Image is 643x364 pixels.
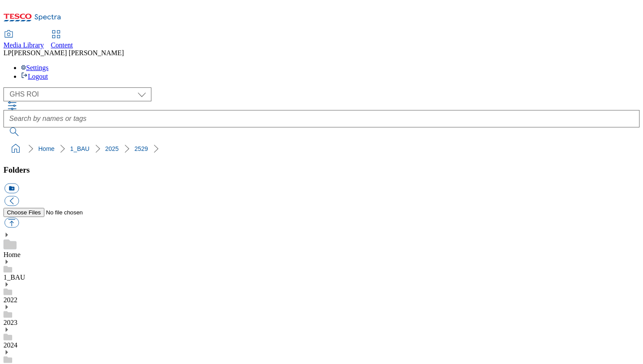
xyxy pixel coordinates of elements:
[3,274,25,281] a: 1_BAU
[3,165,640,175] h3: Folders
[3,110,640,127] input: Search by names or tags
[9,142,23,156] a: home
[3,296,17,304] a: 2022
[51,31,73,49] a: Content
[134,145,148,152] a: 2529
[105,145,119,152] a: 2025
[3,49,12,57] span: LP
[3,251,20,258] a: Home
[38,145,54,152] a: Home
[3,41,44,49] span: Media Library
[21,73,48,80] a: Logout
[70,145,89,152] a: 1_BAU
[21,64,49,71] a: Settings
[3,319,17,326] a: 2023
[3,341,17,349] a: 2024
[51,41,73,49] span: Content
[3,140,640,157] nav: breadcrumb
[12,49,124,57] span: [PERSON_NAME] [PERSON_NAME]
[3,31,44,49] a: Media Library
